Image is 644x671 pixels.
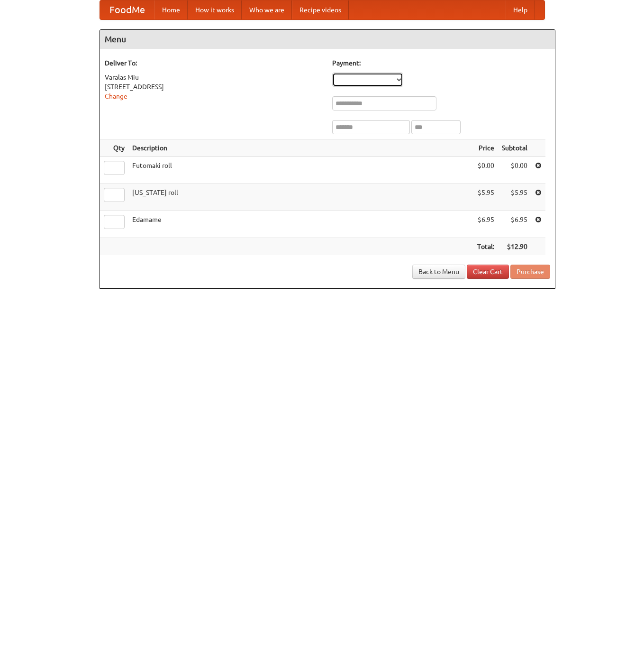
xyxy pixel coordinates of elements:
th: Qty [100,139,128,157]
th: $12.90 [498,238,531,256]
h4: Menu [100,30,555,49]
a: FoodMe [100,0,154,19]
a: How it works [188,0,242,19]
button: Purchase [510,265,550,279]
td: Futomaki roll [128,157,473,184]
a: Help [506,0,535,19]
td: $6.95 [473,211,498,238]
h5: Payment: [332,58,550,68]
th: Total: [473,238,498,256]
th: Price [473,139,498,157]
h5: Deliver To: [105,58,323,68]
td: $0.00 [473,157,498,184]
td: $0.00 [498,157,531,184]
th: Subtotal [498,139,531,157]
div: Varalas Miu [105,73,323,82]
div: [STREET_ADDRESS] [105,82,323,92]
th: Description [128,139,473,157]
td: $6.95 [498,211,531,238]
a: Home [154,0,188,19]
a: Clear Cart [467,265,509,279]
a: Who we are [242,0,292,19]
a: Recipe videos [292,0,349,19]
td: [US_STATE] roll [128,184,473,211]
td: $5.95 [473,184,498,211]
a: Change [105,92,127,100]
a: Back to Menu [412,265,465,279]
td: $5.95 [498,184,531,211]
td: Edamame [128,211,473,238]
